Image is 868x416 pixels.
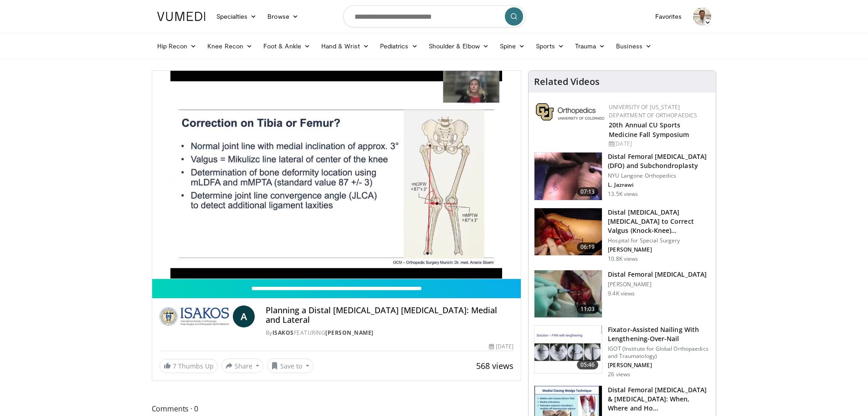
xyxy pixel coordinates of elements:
[577,187,599,196] span: 07:13
[494,37,530,55] a: Spine
[489,342,514,351] div: [DATE]
[608,152,710,170] h3: Distal Femoral [MEDICAL_DATA] (DFO) and Subchondroplasty
[608,190,638,198] p: 13.5K views
[534,270,602,318] img: 25428385-1b92-4282-863f-6f55f04d6ae5.150x105_q85_crop-smart_upscale.jpg
[608,172,710,179] p: NYU Langone Orthopedics
[258,37,316,55] a: Foot & Ankle
[152,37,202,55] a: Hip Recon
[608,325,710,343] h3: Fixator-Assisted Nailing With Lengthening-Over-Nail
[534,208,710,263] a: 06:19 Distal [MEDICAL_DATA] [MEDICAL_DATA] to Correct Valgus (Knock-Knee) [MEDICAL_DATA] Hospital...
[534,76,600,87] h4: Related Videos
[534,325,710,378] a: 05:46 Fixator-Assisted Nailing With Lengthening-Over-Nail IGOT (Institute for Global Orthopaedics...
[534,152,710,200] a: 07:13 Distal Femoral [MEDICAL_DATA] (DFO) and Subchondroplasty NYU Langone Orthopedics L. Jazrawi...
[202,37,258,55] a: Knee Recon
[221,358,264,373] button: Share
[159,359,218,373] a: 7 Thumbs Up
[476,360,514,371] span: 568 views
[577,360,599,369] span: 05:46
[608,255,638,263] p: 10.8K views
[536,103,604,121] img: 355603a8-37da-49b6-856f-e00d7e9307d3.png.150x105_q85_autocrop_double_scale_upscale_version-0.2.png
[608,246,710,253] p: [PERSON_NAME]
[233,305,255,327] a: A
[650,7,688,26] a: Favorites
[534,208,602,256] img: 792110d2-4bfb-488c-b125-1d445b1bd757.150x105_q85_crop-smart_upscale.jpg
[534,270,710,318] a: 11:03 ​Distal Femoral [MEDICAL_DATA] [PERSON_NAME] 9.4K views
[608,237,710,244] p: Hospital for Special Surgery
[609,103,697,119] a: University of [US_STATE] Department of Orthopaedics
[423,37,494,55] a: Shoulder & Elbow
[608,385,710,413] h3: Distal Femoral [MEDICAL_DATA] & [MEDICAL_DATA]: When, Where and Ho…
[343,5,525,27] input: Search topics, interventions
[608,181,710,189] p: L. Jazrawi
[152,403,522,415] span: Comments 0
[608,345,710,360] p: IGOT (Institute for Global Orthopaedics and Traumatology)
[577,242,599,252] span: 06:19
[316,37,375,55] a: Hand & Wrist
[693,7,711,26] img: Avatar
[608,208,710,235] h3: Distal [MEDICAL_DATA] [MEDICAL_DATA] to Correct Valgus (Knock-Knee) [MEDICAL_DATA]
[159,305,229,327] img: ISAKOS
[534,326,602,373] img: 20c6dbf8-0903-4c83-ac1e-1fbf5636e4b5.150x105_q85_crop-smart_upscale.jpg
[577,305,599,314] span: 11:03
[262,7,304,26] a: Browse
[272,329,294,337] a: ISAKOS
[570,37,611,55] a: Trauma
[609,140,709,148] div: [DATE]
[152,71,521,279] video-js: Video Player
[173,362,176,370] span: 7
[375,37,423,55] a: Pediatrics
[608,371,630,378] p: 26 views
[608,290,635,297] p: 9.4K views
[608,281,707,288] p: [PERSON_NAME]
[157,12,205,21] img: VuMedi Logo
[211,7,262,26] a: Specialties
[534,153,602,200] img: eolv1L8ZdYrFVOcH4xMDoxOjBzMTt2bJ.150x105_q85_crop-smart_upscale.jpg
[530,37,570,55] a: Sports
[608,362,710,369] p: [PERSON_NAME]
[611,37,657,55] a: Business
[608,270,707,279] h3: ​Distal Femoral [MEDICAL_DATA]
[266,305,514,325] h4: Planning a Distal [MEDICAL_DATA] [MEDICAL_DATA]: Medial and Lateral
[267,358,313,373] button: Save to
[325,329,374,337] a: [PERSON_NAME]
[266,329,514,337] div: By FEATURING
[609,121,689,139] a: 20th Annual CU Sports Medicine Fall Symposium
